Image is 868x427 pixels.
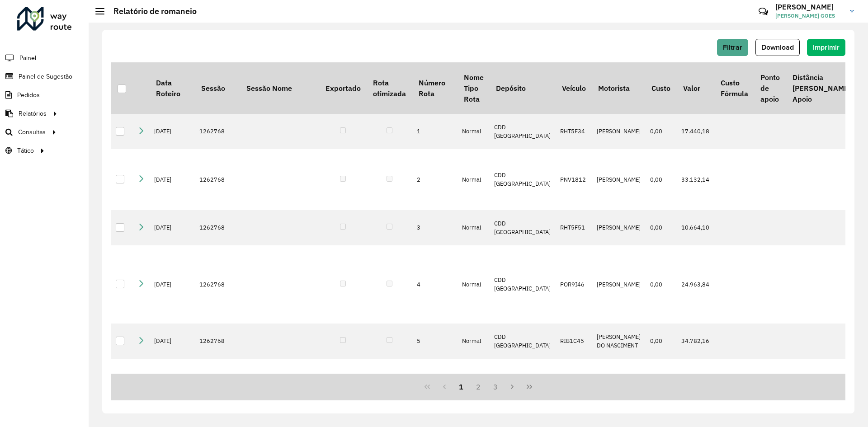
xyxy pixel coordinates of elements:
[458,62,490,114] th: Nome Tipo Rota
[412,324,458,359] td: 5
[458,245,490,324] td: Normal
[714,62,754,114] th: Custo Fórmula
[18,127,46,137] span: Consultas
[412,210,458,245] td: 3
[412,245,458,324] td: 4
[195,62,240,114] th: Sessão
[19,72,72,81] span: Painel de Sugestão
[717,39,748,56] button: Filtrar
[646,324,677,359] td: 0,00
[807,39,845,56] button: Imprimir
[150,62,195,114] th: Data Roteiro
[556,210,592,245] td: RHT5F51
[677,324,714,359] td: 34.782,16
[458,324,490,359] td: Normal
[723,43,742,51] span: Filtrar
[490,324,556,359] td: CDD [GEOGRAPHIC_DATA]
[592,62,646,114] th: Motorista
[761,43,794,51] span: Download
[150,149,195,210] td: [DATE]
[150,324,195,359] td: [DATE]
[412,149,458,210] td: 2
[195,149,240,210] td: 1262768
[775,12,843,20] span: [PERSON_NAME] GOES
[150,245,195,324] td: [DATE]
[195,210,240,245] td: 1262768
[150,114,195,149] td: [DATE]
[646,149,677,210] td: 0,00
[677,149,714,210] td: 33.132,14
[104,6,197,16] h2: Relatório de romaneio
[17,90,40,100] span: Pedidos
[677,114,714,149] td: 17.440,18
[592,210,646,245] td: [PERSON_NAME]
[195,324,240,359] td: 1262768
[646,245,677,324] td: 0,00
[755,39,800,56] button: Download
[19,109,47,118] span: Relatórios
[150,210,195,245] td: [DATE]
[490,210,556,245] td: CDD [GEOGRAPHIC_DATA]
[677,210,714,245] td: 10.664,10
[521,378,538,395] button: Last Page
[490,245,556,324] td: CDD [GEOGRAPHIC_DATA]
[677,245,714,324] td: 24.963,84
[786,62,857,114] th: Distância [PERSON_NAME] Apoio
[592,324,646,359] td: [PERSON_NAME] DO NASCIMENT
[490,149,556,210] td: CDD [GEOGRAPHIC_DATA]
[646,114,677,149] td: 0,00
[646,210,677,245] td: 0,00
[17,146,34,155] span: Tático
[367,62,412,114] th: Rota otimizada
[458,114,490,149] td: Normal
[556,245,592,324] td: POR9I46
[504,378,521,395] button: Next Page
[556,114,592,149] td: RHT5F34
[458,149,490,210] td: Normal
[556,149,592,210] td: PNV1812
[319,62,367,114] th: Exportado
[775,3,843,11] h3: [PERSON_NAME]
[556,324,592,359] td: RIB1C45
[412,114,458,149] td: 1
[490,114,556,149] td: CDD [GEOGRAPHIC_DATA]
[592,245,646,324] td: [PERSON_NAME]
[195,245,240,324] td: 1262768
[458,210,490,245] td: Normal
[592,149,646,210] td: [PERSON_NAME]
[412,62,458,114] th: Número Rota
[646,62,677,114] th: Custo
[490,62,556,114] th: Depósito
[754,62,786,114] th: Ponto de apoio
[556,62,592,114] th: Veículo
[592,114,646,149] td: [PERSON_NAME]
[754,2,773,21] a: Contato Rápido
[240,62,319,114] th: Sessão Nome
[813,43,840,51] span: Imprimir
[470,378,487,395] button: 2
[195,114,240,149] td: 1262768
[677,62,714,114] th: Valor
[453,378,470,395] button: 1
[487,378,504,395] button: 3
[19,53,36,63] span: Painel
